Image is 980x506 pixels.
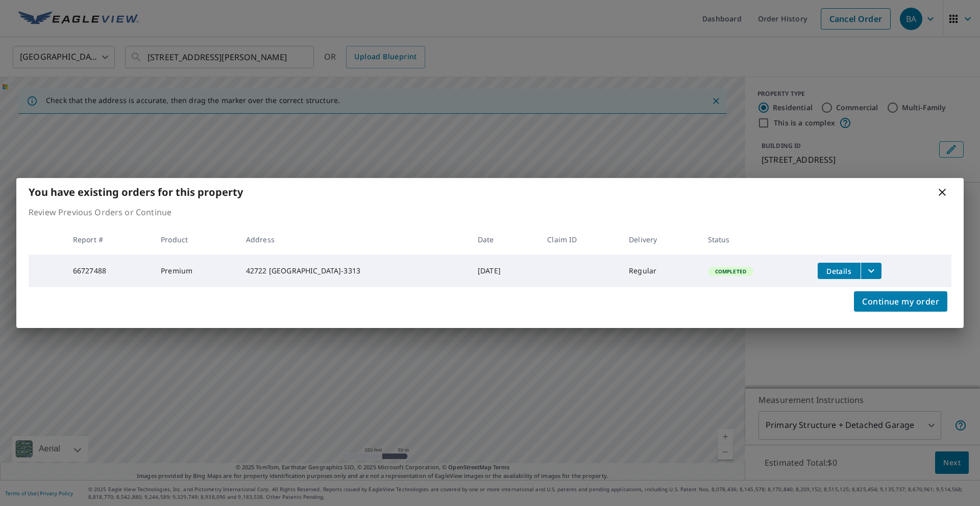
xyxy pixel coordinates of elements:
button: filesDropdownBtn-66727488 [861,263,881,279]
button: detailsBtn-66727488 [818,263,861,279]
span: Continue my order [862,294,939,309]
td: Regular [621,255,700,287]
td: Premium [153,255,238,287]
th: Address [238,224,470,255]
th: Delivery [621,224,700,255]
th: Date [470,224,539,255]
b: You have existing orders for this property [29,185,243,199]
button: Continue my order [854,291,947,312]
td: 66727488 [65,255,153,287]
span: Completed [709,268,752,275]
p: Review Previous Orders or Continue [29,206,951,218]
span: Details [824,266,854,276]
th: Product [153,224,238,255]
td: [DATE] [470,255,539,287]
th: Report # [65,224,153,255]
div: 42722 [GEOGRAPHIC_DATA]-3313 [246,266,461,276]
th: Claim ID [539,224,621,255]
th: Status [700,224,810,255]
